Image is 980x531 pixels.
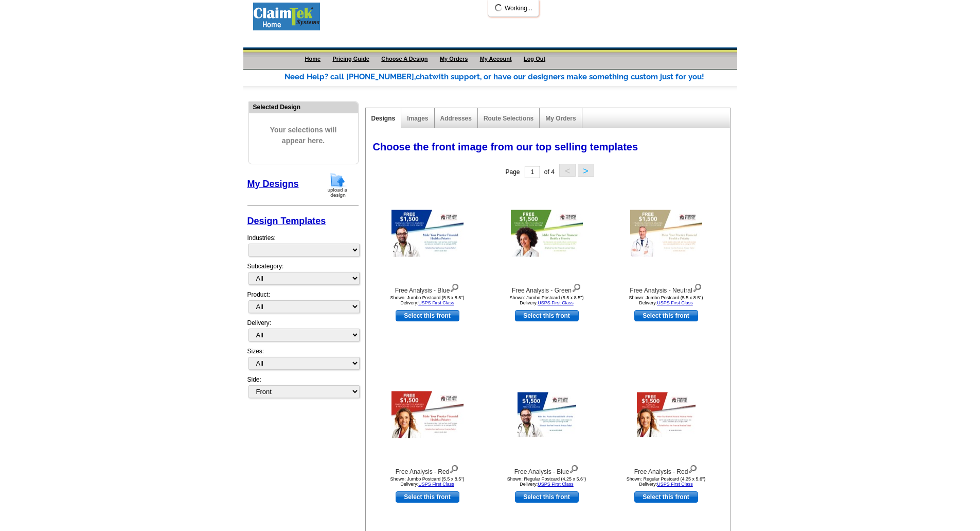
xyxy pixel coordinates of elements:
div: Shown: Regular Postcard (4.25 x 5.6") Delivery: [610,476,723,487]
a: USPS First Class [538,300,574,305]
img: view design details [449,463,459,474]
div: Industries: [247,228,359,262]
div: Free Analysis - Blue [371,281,484,295]
a: use this design [396,491,459,503]
a: USPS First Class [657,482,693,487]
a: Log Out [524,56,545,62]
div: Shown: Regular Postcard (4.25 x 5.6") Delivery: [490,476,603,487]
a: Images [407,115,428,122]
div: Free Analysis - Neutral [610,281,723,295]
img: Free Analysis - Blue [391,210,464,256]
a: Pricing Guide [332,56,369,62]
a: Addresses [440,115,472,122]
img: loading... [494,4,503,12]
div: Selected Design [249,102,358,112]
img: Free Analysis - Blue [518,392,576,437]
div: Shown: Jumbo Postcard (5.5 x 8.5") Delivery: [371,476,484,487]
div: Free Analysis - Blue [490,463,603,476]
a: use this design [515,491,579,503]
div: Product: [247,290,359,318]
a: USPS First Class [657,300,693,305]
a: Route Selections [484,115,533,122]
span: Your selections will appear here. [257,114,350,157]
div: Free Analysis - Red [610,463,723,476]
span: of 4 [544,168,555,176]
a: USPS First Class [538,482,574,487]
img: view design details [688,463,698,474]
div: Need Help? call [PHONE_NUMBER], with support, or have our designers make something custom just fo... [284,71,737,83]
a: use this design [515,310,579,321]
a: My Account [480,56,512,62]
span: Choose the front image from our top selling templates [373,141,638,152]
a: Choose A Design [381,56,427,62]
a: My Orders [545,115,576,122]
a: Designs [371,115,396,122]
img: upload-design [324,172,351,198]
div: Side: [247,375,359,399]
img: view design details [692,281,702,293]
div: Subcategory: [247,262,359,290]
img: Free Analysis - Red [391,391,464,438]
span: Page [505,168,520,176]
img: view design details [569,463,579,474]
a: use this design [396,310,459,321]
div: Shown: Jumbo Postcard (5.5 x 8.5") Delivery: [371,295,484,305]
img: view design details [572,281,581,293]
div: Shown: Jumbo Postcard (5.5 x 8.5") Delivery: [490,295,603,305]
a: My Designs [247,179,299,189]
a: Home [305,56,321,62]
a: use this design [634,491,698,503]
div: Delivery: [247,318,359,347]
img: Free Analysis - Red [637,392,696,437]
img: Free Analysis - Neutral [630,210,702,256]
button: > [578,164,594,177]
a: My Orders [440,56,468,62]
a: USPS First Class [418,482,454,487]
a: use this design [634,310,698,321]
a: Design Templates [247,216,326,226]
a: USPS First Class [418,300,454,305]
div: Sizes: [247,347,359,375]
div: Shown: Jumbo Postcard (5.5 x 8.5") Delivery: [610,295,723,305]
img: Free Analysis - Green [511,210,583,256]
div: Free Analysis - Red [371,463,484,476]
img: view design details [450,281,459,293]
button: < [559,164,576,177]
div: Free Analysis - Green [490,281,603,295]
span: chat [416,72,432,81]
